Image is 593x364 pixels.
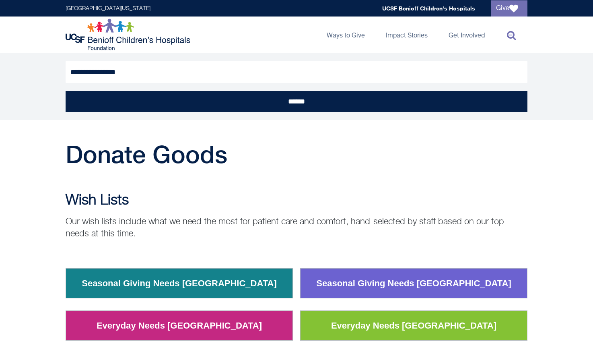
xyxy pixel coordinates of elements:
a: Ways to Give [320,17,371,53]
a: Impact Stories [379,17,434,53]
img: Logo for UCSF Benioff Children's Hospitals Foundation [66,19,192,51]
a: Everyday Needs [GEOGRAPHIC_DATA] [91,315,268,336]
a: Everyday Needs [GEOGRAPHIC_DATA] [325,315,502,336]
a: Seasonal Giving Needs [GEOGRAPHIC_DATA] [76,273,283,294]
h2: Wish Lists [66,192,527,209]
a: Get Involved [442,17,491,53]
span: Donate Goods [66,140,227,168]
a: Give [491,0,527,17]
a: Seasonal Giving Needs [GEOGRAPHIC_DATA] [310,273,517,294]
p: Our wish lists include what we need the most for patient care and comfort, hand-selected by staff... [66,216,527,240]
a: UCSF Benioff Children's Hospitals [382,5,475,12]
a: [GEOGRAPHIC_DATA][US_STATE] [66,6,150,11]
